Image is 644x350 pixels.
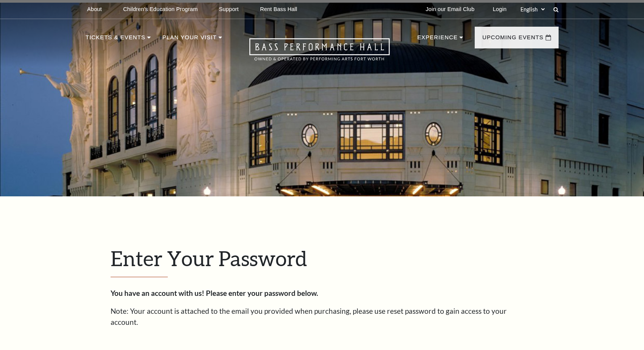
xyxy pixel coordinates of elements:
p: Children's Education Program [123,6,198,13]
p: Note: Your account is attached to the email you provided when purchasing, please use reset passwo... [111,306,534,328]
span: Enter Your Password [111,246,307,270]
select: Select: [519,6,546,13]
p: Plan Your Visit [162,33,217,47]
p: Rent Bass Hall [260,6,297,13]
strong: Please enter your password below. [206,289,318,297]
p: Tickets & Events [86,33,146,47]
p: Experience [417,33,458,47]
strong: You have an account with us! [111,289,204,297]
p: Upcoming Events [482,33,544,47]
p: About [87,6,102,13]
p: Support [219,6,239,13]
